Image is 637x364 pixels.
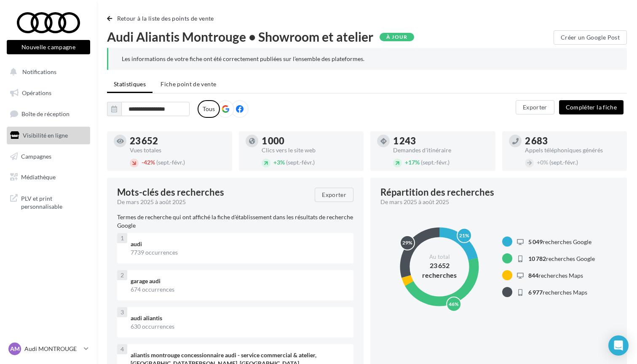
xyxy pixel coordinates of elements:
[23,132,68,139] span: Visibilité en ligne
[537,159,540,166] span: +
[380,33,414,41] div: À jour
[107,30,373,43] span: Audi Aliantis Montrouge • Showroom et atelier
[5,189,92,214] a: PLV et print personnalisable
[131,240,347,248] div: audi
[22,68,56,75] span: Notifications
[107,13,217,24] button: Retour à la liste des points de vente
[21,193,87,211] span: PLV et print personnalisable
[286,159,315,166] span: (sept.-févr.)
[525,136,621,146] div: 2 683
[21,110,70,117] span: Boîte de réception
[528,289,587,296] span: recherches Maps
[131,248,347,257] div: 7739 occurrences
[528,238,543,245] span: 5 049
[5,63,88,81] button: Notifications
[554,30,627,45] button: Créer un Google Post
[608,335,629,356] div: Open Intercom Messenger
[161,80,216,88] span: Fiche point de vente
[24,345,80,353] p: Audi MONTROUGE
[516,100,554,114] button: Exporter
[131,322,347,331] div: 630 occurrences
[7,341,90,357] a: AM Audi MONTROUGE
[130,136,225,146] div: 23 652
[528,272,583,279] span: recherches Maps
[380,198,610,206] div: De mars 2025 à août 2025
[273,159,277,166] span: +
[528,255,546,262] span: 10 782
[21,173,56,181] span: Médiathèque
[5,127,92,144] a: Visibilité en ligne
[528,272,538,279] span: 844
[5,148,92,165] a: Campagnes
[142,159,155,166] span: 42%
[117,213,353,230] p: Termes de recherche qui ont affiché la fiche d'établissement dans les résultats de recherche Google
[262,136,357,146] div: 1 000
[117,15,214,22] span: Retour à la liste des points de vente
[131,314,347,322] div: audi aliantis
[5,84,92,102] a: Opérations
[131,277,347,285] div: garage audi
[549,159,578,166] span: (sept.-févr.)
[131,285,347,294] div: 674 occurrences
[537,159,548,166] span: 0%
[556,103,627,110] a: Compléter la fiche
[5,168,92,186] a: Médiathèque
[117,233,127,243] div: 1
[117,270,127,280] div: 2
[262,147,357,153] div: Clics vers le site web
[273,159,285,166] span: 3%
[117,198,308,206] div: De mars 2025 à août 2025
[142,159,144,166] span: -
[198,100,220,118] label: Tous
[156,159,185,166] span: (sept.-févr.)
[421,159,450,166] span: (sept.-févr.)
[528,289,543,296] span: 6 977
[405,159,420,166] span: 17%
[10,345,20,353] span: AM
[130,147,225,153] div: Vues totales
[7,40,90,54] button: Nouvelle campagne
[393,147,489,153] div: Demandes d'itinéraire
[525,147,621,153] div: Appels téléphoniques générés
[5,105,92,123] a: Boîte de réception
[117,344,127,354] div: 4
[528,238,591,245] span: recherches Google
[122,55,613,63] div: Les informations de votre fiche ont été correctement publiées sur l’ensemble des plateformes.
[21,152,51,159] span: Campagnes
[117,307,127,317] div: 3
[380,188,494,197] div: Répartition des recherches
[393,136,489,146] div: 1 243
[559,100,624,114] button: Compléter la fiche
[315,188,353,202] button: Exporter
[405,159,408,166] span: +
[528,255,595,262] span: recherches Google
[22,89,51,96] span: Opérations
[117,188,224,197] span: Mots-clés des recherches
